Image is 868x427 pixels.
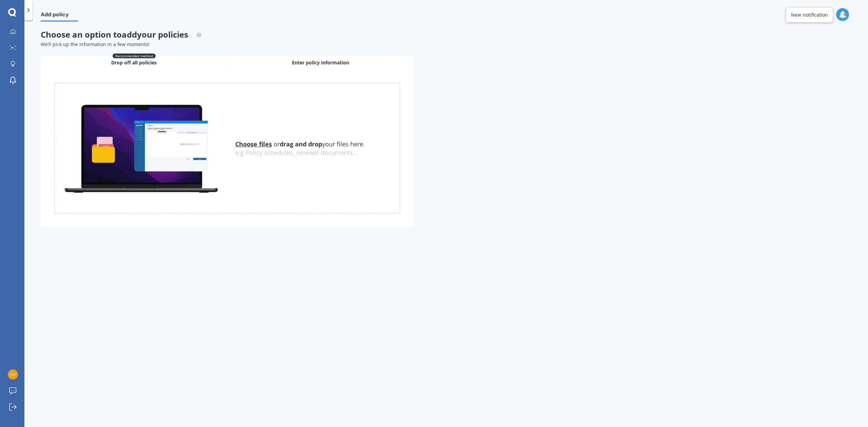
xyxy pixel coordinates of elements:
div: e.g Policy schedules, renewal documents... [235,149,400,157]
span: We’ll pick up the information in a few moments! [41,41,150,47]
img: upload.de96410c8ce839c3fdd5.gif [55,101,227,196]
span: to add your policies [113,29,188,40]
span: Choose an option [41,29,202,40]
span: Drop off all policies [111,59,157,66]
span: Enter policy information [292,59,349,66]
u: Choose files [235,140,272,148]
span: Add policy [41,11,78,20]
b: drag and drop [280,140,322,148]
span: Recommended method [113,54,156,58]
span: or your files here. [235,140,365,148]
div: New notification [791,12,828,18]
img: 26bcebfd2163e3ac935f19a9978cd2bc [8,369,18,380]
